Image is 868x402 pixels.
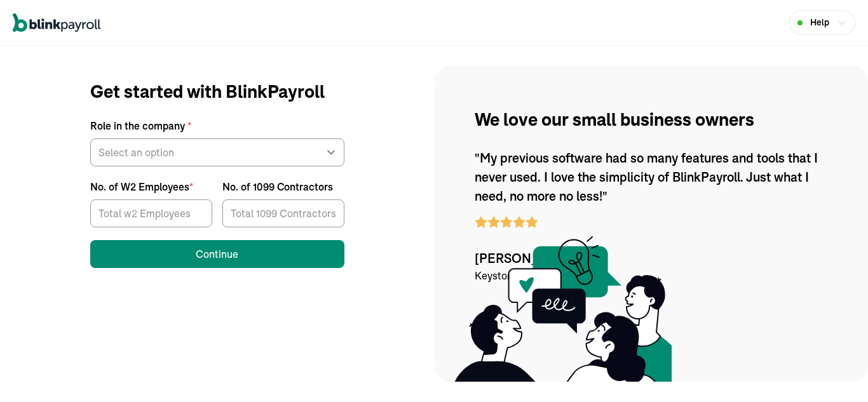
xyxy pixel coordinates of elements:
div: No. of W2 Employees [90,179,193,194]
input: [object Object] [90,199,212,227]
p: "My previous software had so many features and tools that I never used. I love the simplicity of ... [475,149,827,206]
button: Continue [90,240,344,268]
h1: Get started with BlinkPayroll [90,79,344,105]
label: Role in the company [90,118,344,133]
div: No. of 1099 Contractors [222,179,333,194]
input: [object Object] [222,199,344,227]
nav: Global [13,4,100,41]
span: Help [810,16,829,29]
iframe: Chat Widget [656,265,868,402]
div: Continue [196,246,238,262]
button: Help [789,10,855,35]
p: We love our small business owners [475,107,827,133]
